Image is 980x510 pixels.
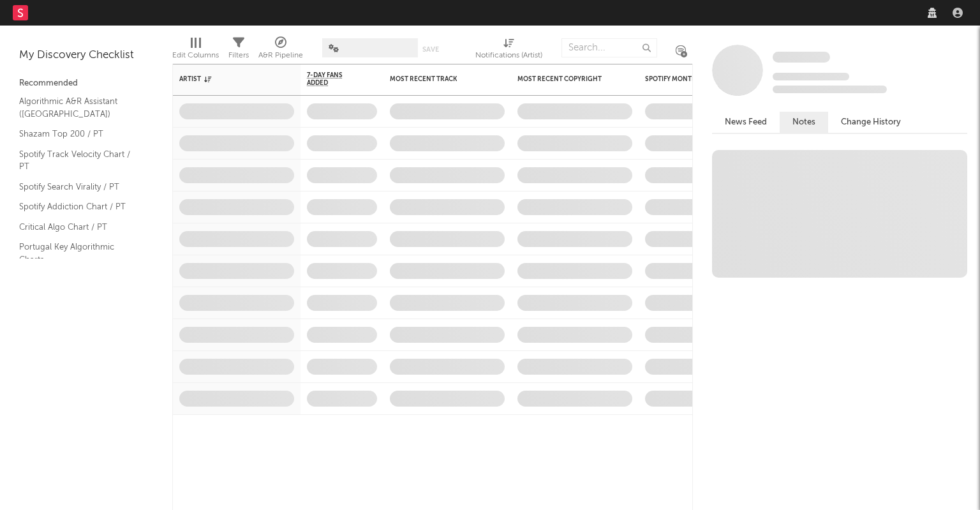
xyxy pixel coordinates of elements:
div: Notifications (Artist) [475,48,542,63]
div: Artist [179,75,275,83]
div: Spotify Monthly Listeners [645,75,741,83]
input: Search... [561,38,657,57]
div: Most Recent Copyright [517,75,613,83]
button: News Feed [712,112,780,133]
div: A&R Pipeline [258,48,303,63]
a: Portugal Key Algorithmic Charts [19,240,140,266]
a: Algorithmic A&R Assistant ([GEOGRAPHIC_DATA]) [19,94,140,121]
div: Notifications (Artist) [475,32,542,69]
span: 7-Day Fans Added [307,71,358,87]
a: Spotify Addiction Chart / PT [19,200,140,214]
div: Recommended [19,76,153,91]
button: Notes [780,112,828,133]
div: Edit Columns [172,48,219,63]
div: A&R Pipeline [258,32,303,69]
div: Most Recent Track [390,75,486,83]
a: Some Artist [773,51,830,64]
a: Spotify Track Velocity Chart / PT [19,147,140,174]
span: Tracking Since: [DATE] [773,73,849,80]
div: Filters [228,32,249,69]
a: Shazam Top 200 / PT [19,127,140,141]
a: Spotify Search Virality / PT [19,180,140,194]
div: Edit Columns [172,32,219,69]
span: 0 fans last week [773,86,887,93]
button: Change History [828,112,914,133]
span: Some Artist [773,52,830,63]
div: My Discovery Checklist [19,48,153,63]
button: Save [422,46,439,53]
div: Filters [228,48,249,63]
a: Critical Algo Chart / PT [19,220,140,234]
